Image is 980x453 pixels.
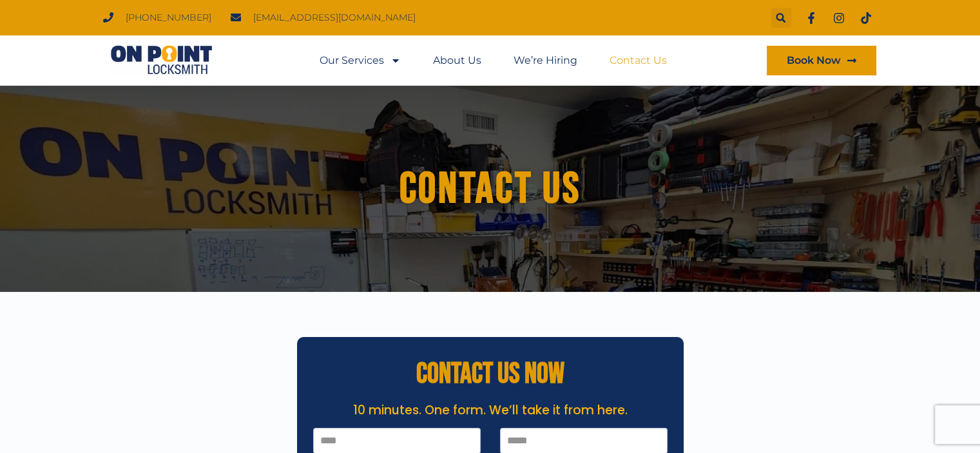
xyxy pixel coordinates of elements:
[433,46,481,75] a: About Us
[303,401,677,420] p: 10 minutes. One form. We’ll take it from here.
[122,9,211,26] span: [PHONE_NUMBER]
[320,46,401,75] a: Our Services
[303,360,677,389] h2: CONTACT US NOW
[514,46,577,75] a: We’re Hiring
[130,165,851,213] h1: Contact us
[610,46,667,75] a: Contact Us
[767,46,876,75] a: Book Now
[786,55,840,66] span: Book Now
[771,8,791,28] div: Search
[250,9,416,26] span: [EMAIL_ADDRESS][DOMAIN_NAME]
[320,46,667,75] nav: Menu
